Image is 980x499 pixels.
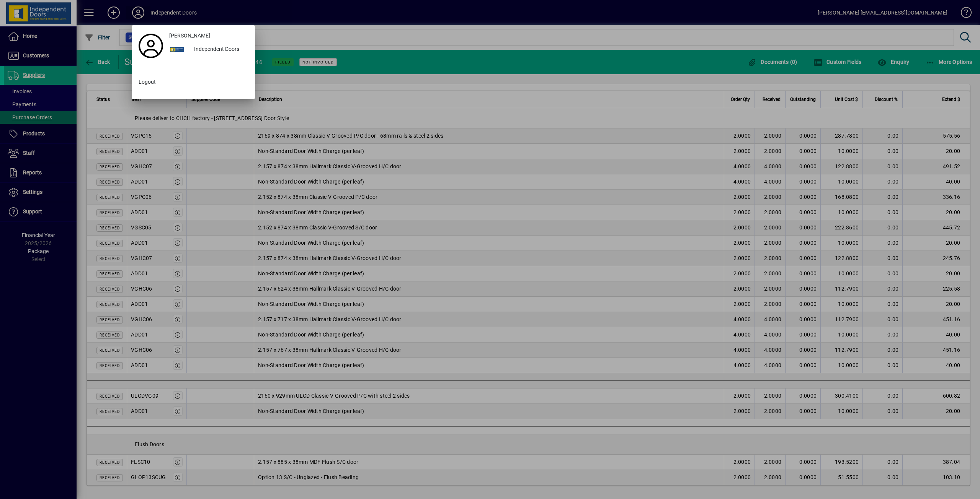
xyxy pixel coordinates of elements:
[169,32,210,40] span: [PERSON_NAME]
[136,75,251,89] button: Logout
[166,43,251,57] button: Independent Doors
[139,78,156,86] span: Logout
[188,43,251,57] div: Independent Doors
[166,29,251,43] a: [PERSON_NAME]
[136,39,166,53] a: Profile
